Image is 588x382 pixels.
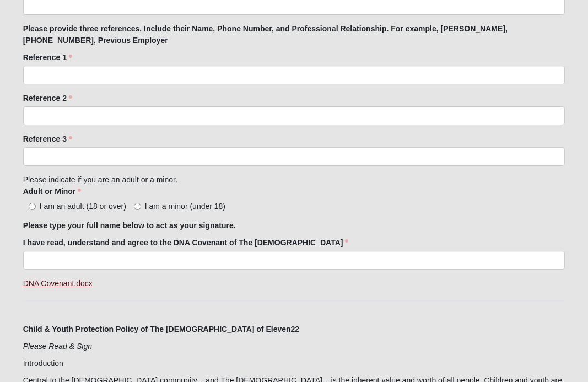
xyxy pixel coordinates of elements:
[23,279,93,288] a: DNA Covenant.docx
[23,342,92,351] i: Please Read & Sign
[145,202,225,211] span: I am a minor (under 18)
[134,203,141,210] input: I am a minor (under 18)
[29,203,36,210] input: I am an adult (18 or over)
[23,24,508,45] strong: Please provide three references. Include their Name, Phone Number, and Professional Relationship....
[23,133,72,144] label: Reference 3
[23,186,82,197] label: Adult or Minor
[23,93,72,104] label: Reference 2
[23,358,565,369] p: Introduction
[23,325,299,333] strong: Child & Youth Protection Policy of The [DEMOGRAPHIC_DATA] of Eleven22
[23,237,349,248] label: I have read, understand and agree to the DNA Covenant of The [DEMOGRAPHIC_DATA]
[23,52,72,63] label: Reference 1
[23,221,236,230] strong: Please type your full name below to act as your signature.
[40,202,126,211] span: I am an adult (18 or over)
